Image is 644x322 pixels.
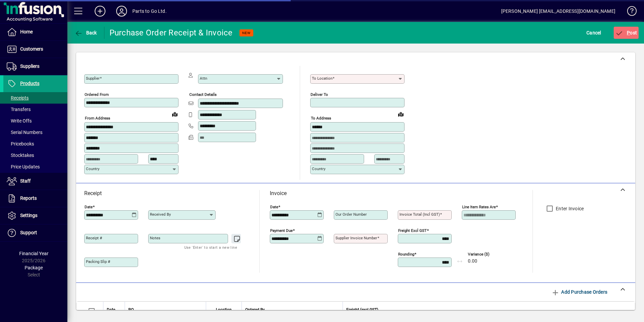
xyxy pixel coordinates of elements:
a: Settings [3,207,67,224]
app-page-header-button: Back [67,27,104,39]
div: Freight (excl GST) [346,306,627,314]
span: Variance ($) [468,252,508,257]
mat-label: Date [85,205,93,209]
button: Add Purchase Orders [549,286,610,298]
span: Pricebooks [7,141,34,146]
span: Ordered By [245,306,265,314]
div: PO [128,306,202,314]
span: Financial Year [19,251,49,256]
a: Price Updates [3,161,67,172]
a: Customers [3,41,67,58]
a: View on map [395,109,406,119]
a: Transfers [3,104,67,115]
mat-hint: Use 'Enter' to start a new line [184,243,237,251]
mat-label: Freight excl GST [398,228,427,233]
span: Back [74,30,97,35]
span: ost [615,30,637,35]
mat-label: Attn [200,76,207,81]
mat-label: Rounding [398,252,414,257]
a: Home [3,24,67,41]
span: Price Updates [7,164,40,169]
mat-label: Supplier invoice number [335,236,377,240]
span: Suppliers [20,63,39,69]
a: Serial Numbers [3,127,67,138]
a: Reports [3,190,67,207]
a: Staff [3,173,67,190]
mat-label: Date [270,205,278,209]
button: Profile [111,5,132,17]
a: Support [3,224,67,241]
span: Package [25,265,43,270]
span: Reports [20,195,37,201]
mat-label: Invoice Total (incl GST) [399,212,440,217]
div: Date [107,306,121,314]
mat-label: Country [312,166,325,171]
button: Back [73,27,99,39]
span: Freight (excl GST) [346,306,378,314]
mat-label: Payment due [270,228,293,233]
button: Post [614,27,639,39]
span: Stocktakes [7,153,34,158]
span: Date [107,306,115,314]
a: Receipts [3,92,67,104]
mat-label: Packing Slip # [86,259,110,264]
mat-label: To location [312,76,332,81]
mat-label: Ordered from [85,92,109,97]
mat-label: Our order number [335,212,367,217]
a: Pricebooks [3,138,67,150]
div: Ordered By [245,306,339,314]
mat-label: Deliver To [311,92,328,97]
span: PO [128,306,134,314]
div: [PERSON_NAME] [EMAIL_ADDRESS][DOMAIN_NAME] [501,6,615,17]
mat-label: Line item rates are [462,205,496,209]
span: Customers [20,46,43,52]
button: Add [89,5,111,17]
span: Location [216,306,232,314]
mat-label: Receipt # [86,236,102,240]
span: Support [20,230,37,235]
span: Write Offs [7,118,32,124]
span: Staff [20,178,31,184]
span: Products [20,81,39,86]
mat-label: Notes [150,236,160,240]
mat-label: Country [86,166,99,171]
span: Settings [20,213,37,218]
span: Receipts [7,95,29,101]
span: Add Purchase Orders [551,287,607,297]
span: Serial Numbers [7,130,42,135]
a: Stocktakes [3,150,67,161]
span: NEW [242,31,251,35]
a: Suppliers [3,58,67,75]
span: Home [20,29,33,34]
mat-label: Supplier [86,76,100,81]
span: Cancel [586,27,601,38]
button: Cancel [585,27,603,39]
span: Transfers [7,107,31,112]
span: 0.00 [468,259,477,264]
div: Parts to Go Ltd. [132,6,167,17]
a: Knowledge Base [622,1,636,23]
a: View on map [169,109,180,119]
mat-label: Received by [150,212,171,217]
a: Write Offs [3,115,67,127]
div: Purchase Order Receipt & Invoice [109,27,233,38]
label: Enter Invoice [554,205,584,212]
span: P [627,30,630,35]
